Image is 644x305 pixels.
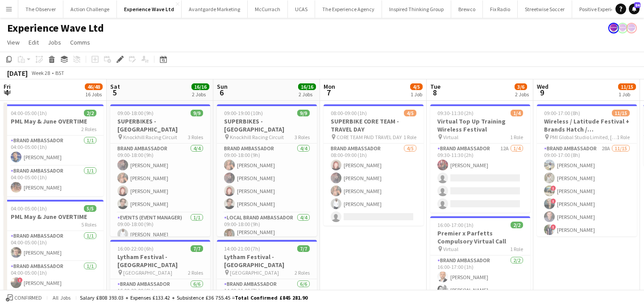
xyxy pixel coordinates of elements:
[66,37,94,48] a: Comms
[608,23,619,33] app-user-avatar: Florence Watkinson
[629,4,640,14] a: 84
[619,91,636,98] div: 1 Job
[14,295,42,301] span: Confirmed
[85,91,102,98] div: 16 Jobs
[117,0,182,18] button: Experience Wave Ltd
[322,87,335,98] span: 7
[511,222,523,228] span: 2/2
[55,70,64,76] div: BST
[7,38,20,46] span: View
[544,110,580,116] span: 09:00-17:00 (8h)
[537,104,637,236] div: 09:00-17:00 (8h)11/15Wireless / Latitude Festival + Brands Hatch / [GEOGRAPHIC_DATA] Training PMI...
[110,104,210,236] app-job-card: 09:00-18:00 (9h)9/9SUPERBIKES - [GEOGRAPHIC_DATA] Knockhill Racing Circuit3 RolesBrand Ambassador...
[297,110,310,116] span: 9/9
[430,82,440,91] span: Tue
[634,2,640,8] span: 84
[510,246,523,252] span: 1 Role
[536,87,548,98] span: 9
[550,134,617,140] span: PMI Global Studio Limited, [STREET_ADDRESS]
[4,136,104,166] app-card-role: Brand Ambassador1/104:00-05:00 (1h)[PERSON_NAME]
[217,213,317,284] app-card-role: Local Brand Ambassador4/409:00-18:00 (9h)[PERSON_NAME] [PERSON_NAME]
[430,216,530,299] app-job-card: 16:00-17:00 (1h)2/2Premier x Parfetts Compulsory Virtual Call Virtual1 RoleBrand Ambassador2/216:...
[117,245,154,252] span: 16:00-22:00 (6h)
[11,110,47,116] span: 04:00-05:00 (1h)
[430,229,530,245] h3: Premier x Parfetts Compulsory Virtual Call
[18,0,63,18] button: The Observer
[110,213,210,243] app-card-role: Events (Event Manager)1/109:00-18:00 (9h)[PERSON_NAME]
[612,110,630,116] span: 11/15
[324,144,424,226] app-card-role: Brand Ambassador4/508:00-09:00 (1h)[PERSON_NAME][PERSON_NAME][PERSON_NAME][PERSON_NAME]
[430,117,530,133] h3: Virtual Top Up Training Wireless Festival
[430,104,530,213] app-job-card: 09:30-11:30 (2h)1/4Virtual Top Up Training Wireless Festival Virtual1 RoleBrand Ambassador12A1/40...
[510,134,523,140] span: 1 Role
[618,83,636,90] span: 11/15
[437,110,474,116] span: 09:30-11:30 (2h)
[411,91,422,98] div: 1 Job
[81,221,96,228] span: 5 Roles
[4,104,104,196] app-job-card: 04:00-05:00 (1h)2/2PML May & June OVERTIME2 RolesBrand Ambassador1/104:00-05:00 (1h)[PERSON_NAME]...
[295,134,310,140] span: 3 Roles
[217,253,317,269] h3: Lytham Festival - [GEOGRAPHIC_DATA]
[537,117,637,133] h3: Wireless / Latitude Festival + Brands Hatch / [GEOGRAPHIC_DATA] Training
[429,87,440,98] span: 8
[324,104,424,226] app-job-card: 08:00-09:00 (1h)4/5SUPERBIKE CORE TEAM - TRAVEL DAY CORE TEAM PAID TRAVEL DAY1 RoleBrand Ambassad...
[382,0,451,18] button: Inspired Thinking Group
[518,0,572,18] button: Streetwise Soccer
[288,0,315,18] button: UCAS
[403,134,416,140] span: 1 Role
[295,269,310,276] span: 2 Roles
[430,144,530,213] app-card-role: Brand Ambassador12A1/409:30-11:30 (2h)[PERSON_NAME]
[410,83,423,90] span: 4/5
[437,222,474,228] span: 16:00-17:00 (1h)
[191,245,203,252] span: 7/7
[117,110,154,116] span: 09:00-18:00 (9h)
[324,82,335,91] span: Mon
[7,69,28,78] div: [DATE]
[572,0,630,18] button: Positive Experience
[123,269,172,276] span: [GEOGRAPHIC_DATA]
[192,91,209,98] div: 2 Jobs
[324,117,424,133] h3: SUPERBIKE CORE TEAM - TRAVEL DAY
[337,134,402,140] span: CORE TEAM PAID TRAVEL DAY
[515,91,529,98] div: 2 Jobs
[48,38,61,46] span: Jobs
[248,0,288,18] button: McCurrach
[110,144,210,213] app-card-role: Brand Ambassador4/409:00-18:00 (9h)[PERSON_NAME][PERSON_NAME][PERSON_NAME][PERSON_NAME]
[551,198,556,204] span: !
[81,126,96,132] span: 2 Roles
[235,294,307,301] span: Total Confirmed £845 281.90
[2,87,11,98] span: 4
[217,117,317,133] h3: SUPERBIKES - [GEOGRAPHIC_DATA]
[551,185,556,191] span: !
[4,166,104,196] app-card-role: Brand Ambassador1/104:00-05:00 (1h)[PERSON_NAME]
[217,144,317,213] app-card-role: Brand Ambassador4/409:00-18:00 (9h)[PERSON_NAME][PERSON_NAME][PERSON_NAME][PERSON_NAME]
[4,117,104,125] h3: PML May & June OVERTIME
[25,37,42,48] a: Edit
[29,38,39,46] span: Edit
[483,0,518,18] button: Fix Radio
[188,134,203,140] span: 3 Roles
[299,91,316,98] div: 2 Jobs
[110,82,120,91] span: Sat
[515,83,527,90] span: 3/6
[451,0,483,18] button: Brewco
[51,294,72,301] span: All jobs
[4,293,43,303] button: Confirmed
[626,23,637,33] app-user-avatar: Sophie Barnes
[217,104,317,236] app-job-card: 09:00-19:00 (10h)9/9SUPERBIKES - [GEOGRAPHIC_DATA] Knockhill Racing Circuit3 RolesBrand Ambassado...
[551,224,556,230] span: !
[224,110,263,116] span: 09:00-19:00 (10h)
[404,110,416,116] span: 4/5
[230,134,284,140] span: Knockhill Racing Circuit
[537,82,548,91] span: Wed
[188,269,203,276] span: 2 Roles
[110,253,210,269] h3: Lytham Festival - [GEOGRAPHIC_DATA]
[17,277,23,283] span: !
[123,134,177,140] span: Knockhill Racing Circuit
[44,37,65,48] a: Jobs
